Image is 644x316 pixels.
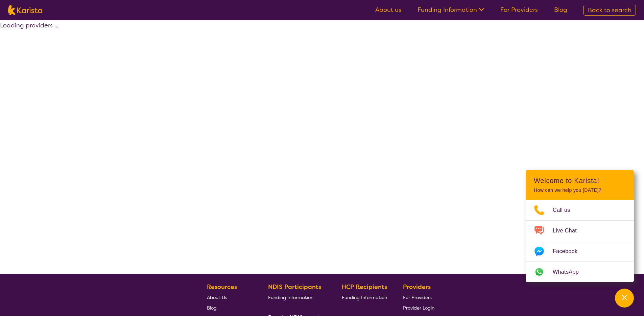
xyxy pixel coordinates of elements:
b: HCP Recipients [342,283,387,291]
b: Providers [403,283,431,291]
b: Resources [207,283,237,291]
img: Karista logo [8,5,42,15]
button: Channel Menu [615,289,634,308]
span: Facebook [553,246,586,256]
a: Back to search [583,5,636,16]
a: Web link opens in a new tab. [526,262,634,282]
span: Back to search [588,6,631,14]
div: Channel Menu [526,170,634,282]
a: Blog [207,302,252,313]
p: How can we help you [DATE]? [534,187,626,193]
span: Blog [207,305,217,311]
a: Funding Information [418,6,484,14]
span: WhatsApp [553,267,587,277]
span: For Providers [403,294,432,300]
span: Live Chat [553,226,585,236]
span: Call us [553,205,578,215]
a: Funding Information [268,292,326,302]
a: About Us [207,292,252,302]
b: NDIS Participants [268,283,321,291]
span: About Us [207,294,227,300]
h2: Welcome to Karista! [534,177,626,185]
a: Funding Information [342,292,387,302]
a: Provider Login [403,302,434,313]
span: Funding Information [268,294,313,300]
ul: Choose channel [526,200,634,282]
a: For Providers [500,6,538,14]
a: About us [375,6,401,14]
span: Funding Information [342,294,387,300]
a: Blog [554,6,567,14]
a: For Providers [403,292,434,302]
span: Provider Login [403,305,434,311]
